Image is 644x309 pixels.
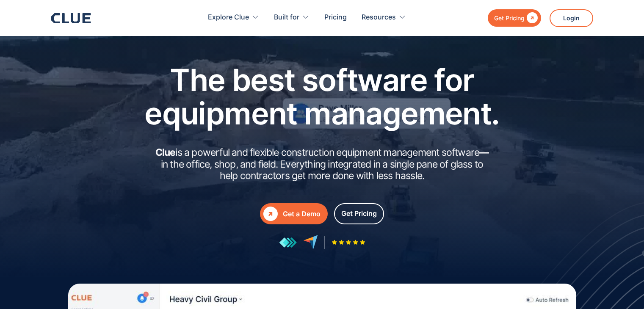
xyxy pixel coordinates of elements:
div: Resources [362,4,396,31]
a: Get a Demo [260,203,328,224]
div: Explore Clue [208,4,259,31]
div: Built for [274,4,299,31]
strong: — [479,146,489,158]
div: Explore Clue [208,4,249,31]
div: Resources [362,4,406,31]
strong: Clue [155,146,176,158]
a: Pricing [324,4,347,31]
a: Get Pricing [488,9,541,27]
h1: The best software for equipment management. [132,63,513,130]
img: reviews at getapp [279,237,297,248]
div:  [263,207,278,221]
a: Get Pricing [334,203,384,224]
a: Login [550,9,593,27]
h2: is a powerful and flexible construction equipment management software in the office, shop, and fi... [153,147,492,182]
div: Get Pricing [341,208,377,219]
img: reviews at capterra [303,235,318,250]
img: Five-star rating icon [332,240,365,245]
div: Get Pricing [494,13,525,23]
div:  [525,13,538,23]
div: Built for [274,4,310,31]
div: Get a Demo [283,209,321,219]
